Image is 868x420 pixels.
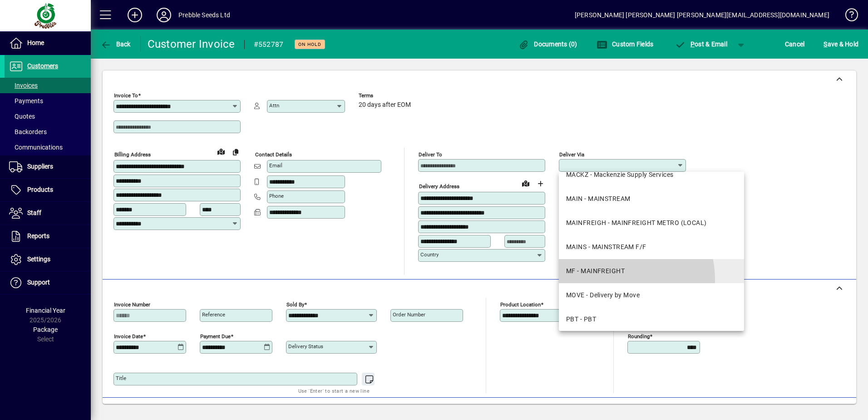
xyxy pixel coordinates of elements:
[541,402,594,419] button: Product History
[33,326,58,333] span: Package
[566,242,646,252] div: MAINS - MAINSTREAM F/F
[518,176,533,190] a: View on map
[26,307,65,314] span: Financial Year
[628,333,650,340] mat-label: Rounding
[269,102,279,109] mat-label: Attn
[27,62,58,70] span: Customers
[286,301,304,308] mat-label: Sold by
[202,311,225,318] mat-label: Reference
[214,144,228,159] a: View on map
[420,251,439,258] mat-label: Country
[98,36,133,52] button: Back
[27,255,50,263] span: Settings
[594,36,656,52] button: Custom Fields
[566,315,596,324] div: PBT - PBT
[5,225,91,248] a: Reports
[9,113,35,120] span: Quotes
[690,40,695,48] span: P
[516,36,580,52] button: Documents (0)
[785,37,805,51] span: Cancel
[575,8,829,22] div: [PERSON_NAME] [PERSON_NAME] [PERSON_NAME][EMAIL_ADDRESS][DOMAIN_NAME]
[838,2,857,31] a: Knowledge Base
[597,40,654,48] span: Custom Fields
[393,311,425,318] mat-label: Order number
[5,124,91,140] a: Backorders
[821,36,861,52] button: Save & Hold
[559,283,744,307] mat-option: MOVE - Delivery by Move
[824,40,827,48] span: S
[544,403,591,418] span: Product History
[9,144,63,151] span: Communications
[114,301,150,308] mat-label: Invoice number
[518,40,577,48] span: Documents (0)
[359,101,411,109] span: 20 days after EOM
[288,343,323,350] mat-label: Delivery status
[27,186,53,193] span: Products
[824,37,858,51] span: ave & Hold
[419,151,442,158] mat-label: Deliver To
[670,36,732,52] button: Post & Email
[27,279,50,286] span: Support
[794,403,831,418] span: Product
[359,93,413,99] span: Terms
[178,8,230,22] div: Prebble Seeds Ltd
[149,7,178,23] button: Profile
[566,194,630,204] div: MAIN - MAINSTREAM
[559,211,744,235] mat-option: MAINFREIGH - MAINFREIGHT METRO (LOCAL)
[566,290,640,300] div: MOVE - Delivery by Move
[100,40,131,48] span: Back
[5,202,91,225] a: Staff
[120,7,149,23] button: Add
[5,179,91,201] a: Products
[9,97,43,105] span: Payments
[5,155,91,178] a: Suppliers
[91,36,141,52] app-page-header-button: Back
[269,162,282,169] mat-label: Email
[5,32,91,55] a: Home
[500,301,541,308] mat-label: Product location
[5,78,91,93] a: Invoices
[5,140,91,155] a: Communications
[559,151,584,158] mat-label: Deliver via
[566,170,673,180] div: MACKZ - Mackenzie Supply Services
[9,128,47,135] span: Backorders
[790,402,836,419] button: Product
[116,375,126,381] mat-label: Title
[9,82,38,89] span: Invoices
[559,163,744,187] mat-option: MACKZ - Mackenzie Supply Services
[148,37,235,51] div: Customer Invoice
[559,259,744,283] mat-option: MF - MAINFREIGHT
[114,92,138,99] mat-label: Invoice To
[27,163,53,170] span: Suppliers
[566,266,625,276] div: MF - MAINFREIGHT
[254,37,284,52] div: #552787
[5,248,91,271] a: Settings
[5,109,91,124] a: Quotes
[675,40,727,48] span: ost & Email
[533,176,547,191] button: Choose address
[114,333,143,340] mat-label: Invoice date
[5,271,91,294] a: Support
[269,193,284,199] mat-label: Phone
[228,145,243,159] button: Copy to Delivery address
[566,218,707,228] div: MAINFREIGH - MAINFREIGHT METRO (LOCAL)
[783,36,807,52] button: Cancel
[200,333,231,340] mat-label: Payment due
[27,39,44,46] span: Home
[559,307,744,331] mat-option: PBT - PBT
[27,209,41,216] span: Staff
[559,187,744,211] mat-option: MAIN - MAINSTREAM
[5,93,91,109] a: Payments
[298,385,370,396] mat-hint: Use 'Enter' to start a new line
[559,235,744,259] mat-option: MAINS - MAINSTREAM F/F
[27,232,49,240] span: Reports
[298,41,321,47] span: On hold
